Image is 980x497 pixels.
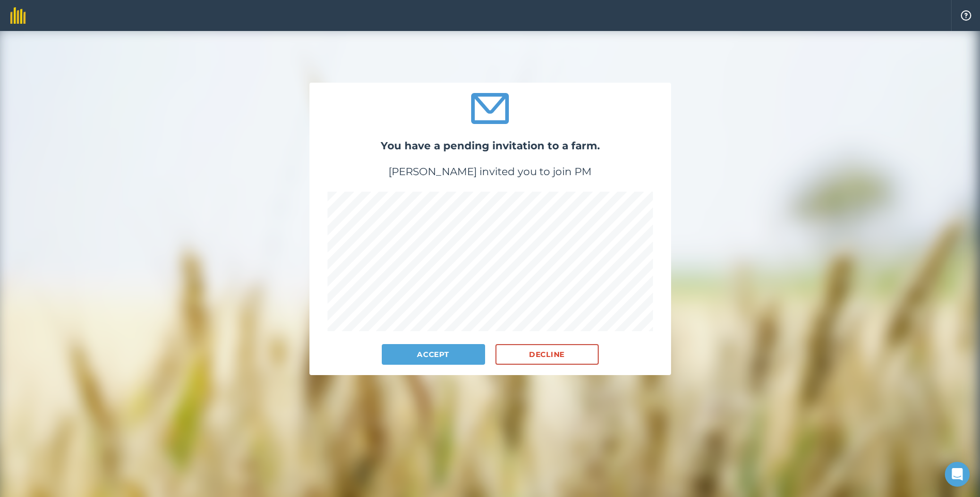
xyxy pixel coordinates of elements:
[945,462,970,487] div: Open Intercom Messenger
[960,10,972,21] img: A question mark icon
[309,137,671,154] h2: You have a pending invitation to a farm.
[471,93,509,124] img: An icon showing a closed envelope
[382,344,485,365] button: Accept
[10,7,26,24] img: fieldmargin Logo
[309,164,671,179] p: [PERSON_NAME] invited you to join PM
[495,344,599,365] button: Decline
